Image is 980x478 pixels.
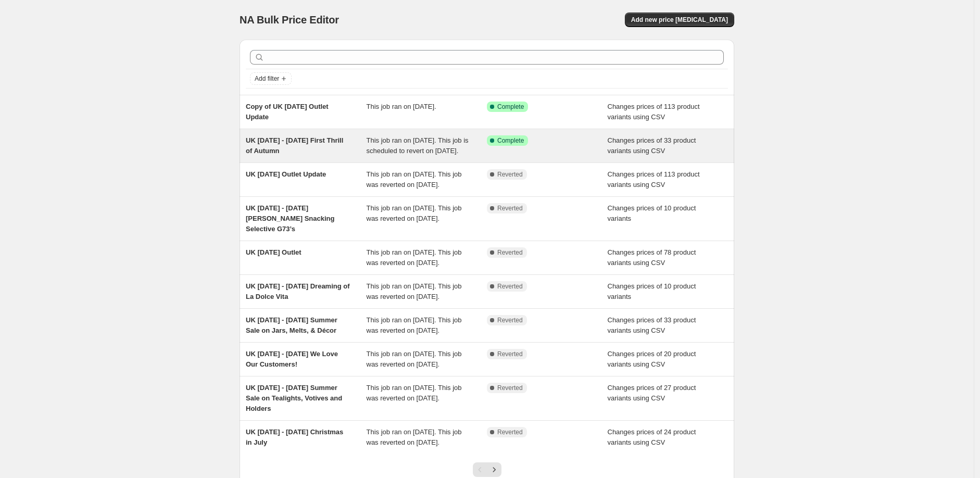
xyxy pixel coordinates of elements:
span: Complete [497,136,524,145]
span: This job ran on [DATE]. This job was reverted on [DATE]. [367,204,462,222]
span: This job ran on [DATE]. [367,103,436,110]
nav: Pagination [473,462,501,477]
span: UK [DATE] - [DATE] Dreaming of La Dolce Vita [246,282,350,300]
span: Reverted [497,428,523,436]
span: Changes prices of 27 product variants using CSV [608,384,696,402]
span: Changes prices of 113 product variants using CSV [608,103,700,121]
span: UK [DATE] Outlet [246,248,301,256]
span: Reverted [497,316,523,324]
span: Add new price [MEDICAL_DATA] [631,16,728,24]
span: Reverted [497,248,523,257]
span: Changes prices of 10 product variants [608,282,696,300]
span: This job ran on [DATE]. This job was reverted on [DATE]. [367,282,462,300]
span: This job ran on [DATE]. This job was reverted on [DATE]. [367,316,462,334]
span: This job ran on [DATE]. This job was reverted on [DATE]. [367,384,462,402]
span: Changes prices of 33 product variants using CSV [608,316,696,334]
span: This job ran on [DATE]. This job was reverted on [DATE]. [367,170,462,188]
span: Reverted [497,282,523,291]
span: Add filter [255,74,279,83]
span: Changes prices of 20 product variants using CSV [608,350,696,368]
span: This job ran on [DATE]. This job was reverted on [DATE]. [367,350,462,368]
span: NA Bulk Price Editor [240,14,339,26]
button: Next [487,462,501,477]
span: Copy of UK [DATE] Outlet Update [246,103,329,121]
span: Changes prices of 113 product variants using CSV [608,170,700,188]
span: Changes prices of 33 product variants using CSV [608,136,696,155]
span: Changes prices of 78 product variants using CSV [608,248,696,267]
span: This job ran on [DATE]. This job was reverted on [DATE]. [367,428,462,446]
span: Changes prices of 10 product variants [608,204,696,222]
button: Add new price [MEDICAL_DATA] [625,12,734,27]
span: Reverted [497,204,523,212]
span: This job ran on [DATE]. This job is scheduled to revert on [DATE]. [367,136,469,155]
span: UK [DATE] Outlet Update [246,170,326,178]
button: Add filter [250,72,292,85]
span: This job ran on [DATE]. This job was reverted on [DATE]. [367,248,462,267]
span: UK [DATE] - [DATE] Summer Sale on Tealights, Votives and Holders [246,384,342,412]
span: Changes prices of 24 product variants using CSV [608,428,696,446]
span: Complete [497,103,524,111]
span: UK [DATE] - [DATE] We Love Our Customers! [246,350,338,368]
span: Reverted [497,384,523,392]
span: Reverted [497,170,523,179]
span: UK [DATE] - [DATE] Summer Sale on Jars, Melts, & Décor [246,316,337,334]
span: UK [DATE] - [DATE] Christmas in July [246,428,343,446]
span: UK [DATE] - [DATE] First Thrill of Autumn [246,136,343,155]
span: UK [DATE] - [DATE][PERSON_NAME] Snacking Selective G73’s [246,204,334,233]
span: Reverted [497,350,523,358]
